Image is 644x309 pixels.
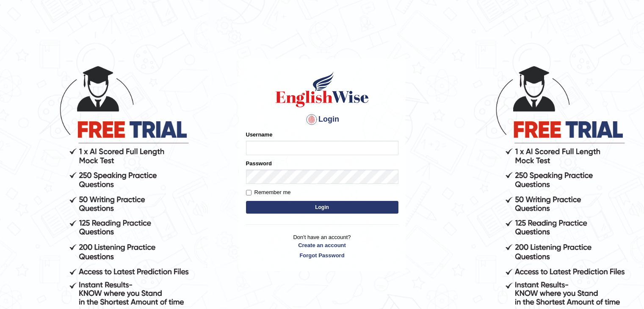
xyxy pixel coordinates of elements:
label: Password [246,159,272,167]
a: Create an account [246,241,398,249]
label: Remember me [246,188,291,197]
p: Don't have an account? [246,233,398,259]
input: Remember me [246,190,252,195]
button: Login [246,201,398,214]
a: Forgot Password [246,251,398,259]
img: Logo of English Wise sign in for intelligent practice with AI [274,70,370,109]
label: Username [246,131,273,139]
h4: Login [246,113,398,126]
